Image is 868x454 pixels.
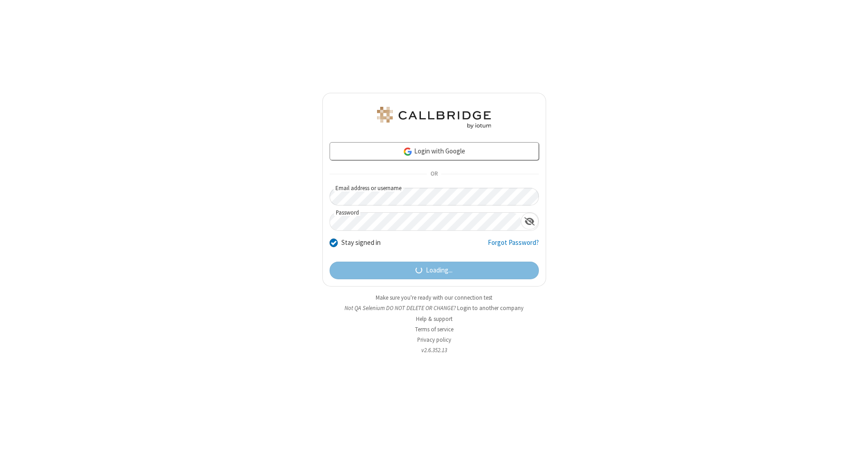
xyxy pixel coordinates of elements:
a: Login with Google [330,142,539,160]
a: Forgot Password? [488,238,539,255]
span: Loading... [426,265,453,276]
img: google-icon.png [403,147,413,157]
img: QA Selenium DO NOT DELETE OR CHANGE [375,107,493,129]
button: Login to another company [457,304,524,312]
a: Make sure you're ready with our connection test [376,294,492,301]
input: Email address or username [330,188,539,205]
a: Terms of service [415,325,453,333]
li: v2.6.352.13 [322,346,546,354]
input: Password [330,213,521,230]
button: Loading... [330,262,539,280]
div: Show password [521,213,538,229]
a: Help & support [416,315,453,323]
a: Privacy policy [417,336,451,344]
span: OR [427,168,441,181]
label: Stay signed in [341,238,381,248]
li: Not QA Selenium DO NOT DELETE OR CHANGE? [322,304,546,312]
